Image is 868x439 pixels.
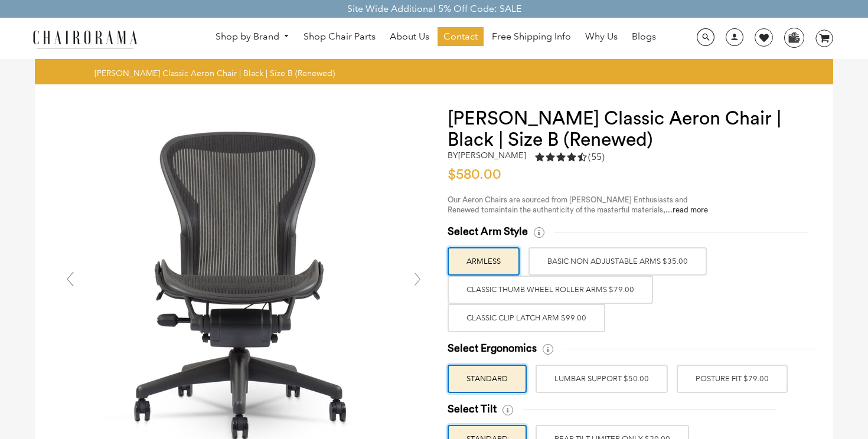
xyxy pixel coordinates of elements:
[448,225,528,238] span: Select Arm Style
[390,31,429,43] span: About Us
[536,365,668,393] label: LUMBAR SUPPORT $50.00
[448,196,688,214] span: Our Aeron Chairs are sourced from [PERSON_NAME] Enthusiasts and Renewed to
[588,151,605,163] span: (55)
[448,168,501,182] span: $580.00
[210,28,296,46] a: Shop by Brand
[438,27,484,46] a: Contact
[486,27,577,46] a: Free Shipping Info
[448,150,526,160] h2: by
[67,279,421,290] a: Herman Miller Classic Aeron Chair | Black | Size B (Renewed) - chairoramaHover to zoom
[626,27,662,46] a: Blogs
[673,206,708,214] a: read more
[528,247,707,276] label: BASIC NON ADJUSTABLE ARMS $35.00
[194,27,677,49] nav: DesktopNavigation
[585,31,618,43] span: Why Us
[492,31,571,43] span: Free Shipping Info
[448,247,520,276] label: ARMLESS
[632,31,656,43] span: Blogs
[384,27,435,46] a: About Us
[535,150,605,163] div: 4.5 rating (55 votes)
[488,206,708,214] span: maintain the authenticity of the masterful materials,...
[448,402,497,416] span: Select Tilt
[94,68,339,78] nav: breadcrumbs
[448,365,527,393] label: STANDARD
[677,365,788,393] label: POSTURE FIT $79.00
[448,108,810,150] h1: [PERSON_NAME] Classic Aeron Chair | Black | Size B (Renewed)
[458,150,526,160] a: [PERSON_NAME]
[304,31,376,43] span: Shop Chair Parts
[785,28,803,46] img: WhatsApp_Image_2024-07-12_at_16.23.01.webp
[26,28,144,49] img: chairorama
[579,27,624,46] a: Why Us
[448,304,605,332] label: Classic Clip Latch Arm $99.00
[298,27,381,46] a: Shop Chair Parts
[94,68,335,78] span: [PERSON_NAME] Classic Aeron Chair | Black | Size B (Renewed)
[448,276,653,304] label: Classic Thumb Wheel Roller Arms $79.00
[443,31,478,43] span: Contact
[535,150,605,166] a: 4.5 rating (55 votes)
[448,342,537,355] span: Select Ergonomics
